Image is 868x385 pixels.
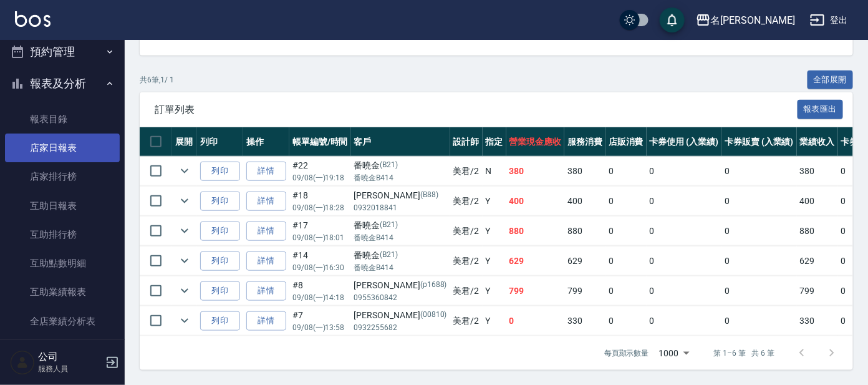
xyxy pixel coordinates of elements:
p: 番曉金B414 [354,172,447,183]
div: 番曉金 [354,249,447,262]
td: #7 [289,306,351,336]
th: 卡券使用 (入業績) [647,127,722,157]
td: 880 [564,217,605,246]
div: 番曉金 [354,159,447,172]
td: 美君 /2 [450,246,483,276]
td: 美君 /2 [450,217,483,246]
button: expand row [175,162,194,180]
td: 0 [647,187,722,216]
td: Y [483,187,506,216]
td: 400 [564,187,605,216]
p: 每頁顯示數量 [604,348,649,359]
td: 629 [506,246,565,276]
td: 629 [797,246,838,276]
a: 設計師業績表 [5,336,120,364]
p: 服務人員 [38,363,102,374]
p: 09/08 (一) 16:30 [292,262,348,273]
a: 詳情 [246,281,286,301]
a: 詳情 [246,311,286,331]
p: (B21) [380,219,398,232]
td: 880 [506,217,565,246]
a: 互助日報表 [5,192,120,220]
td: Y [483,306,506,336]
button: expand row [175,281,194,300]
td: 0 [721,276,797,306]
button: 登出 [805,9,853,32]
button: 報表及分析 [5,67,120,100]
td: 美君 /2 [450,157,483,186]
td: 0 [506,306,565,336]
td: 380 [564,157,605,186]
th: 店販消費 [605,127,647,157]
div: 1000 [654,336,694,370]
td: 330 [564,306,605,336]
td: #17 [289,217,351,246]
td: 880 [797,217,838,246]
th: 營業現金應收 [506,127,565,157]
h5: 公司 [38,351,102,363]
span: 訂單列表 [155,104,798,116]
button: 名[PERSON_NAME] [691,7,800,33]
p: (B21) [380,159,398,172]
td: 0 [647,246,722,276]
a: 詳情 [246,251,286,271]
td: 0 [605,187,647,216]
td: #14 [289,246,351,276]
td: 799 [797,276,838,306]
th: 展開 [172,127,197,157]
p: (B21) [380,249,398,262]
td: 美君 /2 [450,306,483,336]
td: #8 [289,276,351,306]
th: 服務消費 [564,127,605,157]
td: #22 [289,157,351,186]
td: N [483,157,506,186]
button: 列印 [200,251,240,271]
td: 0 [605,157,647,186]
button: 列印 [200,162,240,181]
img: Logo [15,11,51,27]
p: 番曉金B414 [354,232,447,243]
td: 629 [564,246,605,276]
p: 09/08 (一) 18:01 [292,232,348,243]
p: (00810) [420,309,447,322]
td: 0 [647,217,722,246]
th: 業績收入 [797,127,838,157]
th: 卡券販賣 (入業績) [721,127,797,157]
th: 帳單編號/時間 [289,127,351,157]
a: 詳情 [246,192,286,211]
td: 380 [506,157,565,186]
div: [PERSON_NAME] [354,279,447,292]
p: 09/08 (一) 18:28 [292,202,348,213]
p: 09/08 (一) 13:58 [292,322,348,333]
th: 指定 [483,127,506,157]
a: 互助排行榜 [5,220,120,249]
td: 400 [797,187,838,216]
td: 0 [721,157,797,186]
th: 操作 [243,127,289,157]
button: 列印 [200,222,240,241]
div: [PERSON_NAME] [354,189,447,202]
td: 0 [721,187,797,216]
p: (p1688) [420,279,447,292]
td: 0 [605,246,647,276]
td: 400 [506,187,565,216]
button: save [660,7,685,32]
p: 番曉金B414 [354,262,447,273]
div: [PERSON_NAME] [354,309,447,322]
p: 第 1–6 筆 共 6 筆 [714,348,774,359]
th: 列印 [197,127,243,157]
td: Y [483,276,506,306]
div: 名[PERSON_NAME] [711,12,795,28]
a: 全店業績分析表 [5,307,120,336]
p: 共 6 筆, 1 / 1 [140,74,174,85]
td: 330 [797,306,838,336]
p: (B88) [420,189,438,202]
a: 詳情 [246,162,286,181]
td: #18 [289,187,351,216]
td: Y [483,246,506,276]
a: 店家日報表 [5,134,120,162]
img: Person [10,350,35,375]
td: 美君 /2 [450,276,483,306]
button: expand row [175,222,194,240]
p: 0955360842 [354,292,447,303]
